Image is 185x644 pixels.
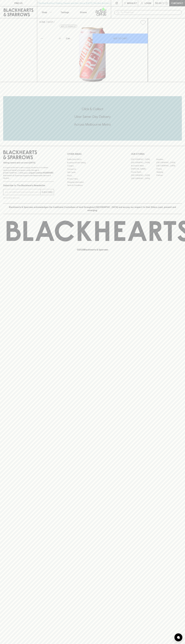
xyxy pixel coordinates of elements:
a: Gift Cards [67,171,118,174]
a: [GEOGRAPHIC_DATA] [131,158,156,161]
a: Contact Us [67,167,118,171]
p: 0 [166,2,167,4]
a: [GEOGRAPHIC_DATA] [156,164,182,167]
button: Add to wishlist [60,25,77,28]
p: SUBSCRIBE [42,191,53,194]
p: Can [66,37,70,40]
img: bubble-icon [177,636,180,639]
a: [GEOGRAPHIC_DATA] [131,161,156,164]
p: OUR STORES [131,152,182,156]
button: SUBSCRIBE [41,189,54,195]
a: Careers [67,164,118,167]
div: Can [65,36,92,41]
p: Wishlist [127,2,137,5]
h5: Uber Same-Day Delivery [3,114,182,119]
a: HOME [39,21,45,23]
input: Try "Pinot noir" [121,10,180,15]
p: FIND US [14,2,23,5]
a: Business & Bulk Gifting [67,161,118,164]
p: OTHER AREAS [67,152,118,156]
a: [GEOGRAPHIC_DATA] [156,161,182,164]
p: Shop [42,11,47,14]
h5: Across Melbourne Metro [3,122,182,127]
p: ADD TO CART [113,37,127,40]
a: SHOP [47,21,53,23]
a: Prahran [156,174,182,177]
p: Blackhearts & Sparrows acknowledges the traditional Custodians of land throughout [GEOGRAPHIC_DAT... [5,206,180,212]
p: Tastings [61,11,69,14]
img: 40361.png [37,27,148,82]
a: Tastings [56,6,74,18]
a: [GEOGRAPHIC_DATA] [131,174,156,177]
p: Checkout [171,2,183,5]
button: ADD TO CART [93,34,148,43]
a: Brunswick West [131,164,156,167]
a: Braddon [156,158,182,161]
input: e.g. jane@blackheartsandsparrows.com.au [5,190,40,194]
strong: Liquor License #32064953 [29,172,53,174]
a: FAQ's [67,174,118,177]
h5: Click & Collect [3,107,182,111]
a: Bottle Drop FAQ's [67,158,118,161]
a: Privacy Policy [67,177,118,180]
a: Fitzroy [156,167,182,170]
a: Fitzroy North [131,170,156,174]
button: Shop [37,6,56,18]
a: [PERSON_NAME] [131,167,156,170]
p: $0.00 [155,2,162,5]
a: [GEOGRAPHIC_DATA] [131,177,156,180]
button: Add to wishlist [139,19,147,26]
a: Stores [74,6,93,18]
p: We will never spam you [3,197,54,199]
a: Shipping Information [67,180,118,184]
p: Subscribe to The Blackhearts Newsletter [3,184,54,187]
p: Stores [80,11,87,14]
p: It is against the law to sell or supply alcohol to, or to obtain alcohol on behalf of a person un... [3,166,54,179]
p: Login [145,2,151,5]
a: Terms & Conditions [67,184,118,187]
a: Geelong [156,170,182,174]
p: Sibling owned and run since [DATE] [3,161,54,164]
div: Call to action block [3,96,182,141]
